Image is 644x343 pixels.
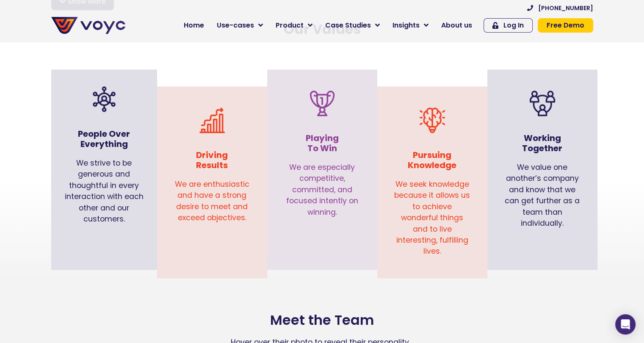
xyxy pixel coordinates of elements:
p: We seek knowledge because it allows us to achieve wonderful things and to live interesting, fulfi... [394,179,470,257]
img: voyc-full-logo [51,17,125,34]
h3: Pursuing Knowledge [394,150,470,170]
span: Product [276,20,304,30]
h3: Driving Results [174,150,250,170]
img: brain-idea [420,108,445,133]
img: organization [91,86,117,112]
div: Open Intercom Messenger [615,314,636,335]
a: Product [269,17,319,34]
a: Meet the Team [270,310,374,329]
span: Free Demo [547,22,584,29]
h3: People Over Everything [64,129,144,149]
span: Use-cases [217,20,254,30]
span: Case Studies [325,20,371,30]
a: Case Studies [319,17,386,34]
a: Log In [484,18,533,33]
a: Insights [386,17,435,34]
a: Free Demo [538,18,593,33]
span: About us [441,20,472,30]
span: Insights [392,20,420,30]
div: We are enthusiastic and have a strong desire to meet and exceed objectives. [166,174,259,232]
p: We value one another’s company and know that we can get further as a team than individually. [504,162,580,229]
img: teamwork [530,91,555,116]
div: We are especially competitive, committed, and focused intently on winning. [276,158,369,230]
a: Use-cases [210,17,269,34]
a: [PHONE_NUMBER] [527,5,593,11]
div: We strive to be generous and thoughtful in every interaction with each other and our customers. [55,153,153,237]
img: improvement [199,108,225,133]
img: trophy [310,91,335,116]
span: Home [184,20,204,30]
a: Home [177,17,210,34]
span: Log In [503,22,524,29]
span: [PHONE_NUMBER] [538,5,593,11]
h3: Working Together [504,133,580,153]
h3: Playing To Win [284,133,360,153]
a: About us [435,17,478,34]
